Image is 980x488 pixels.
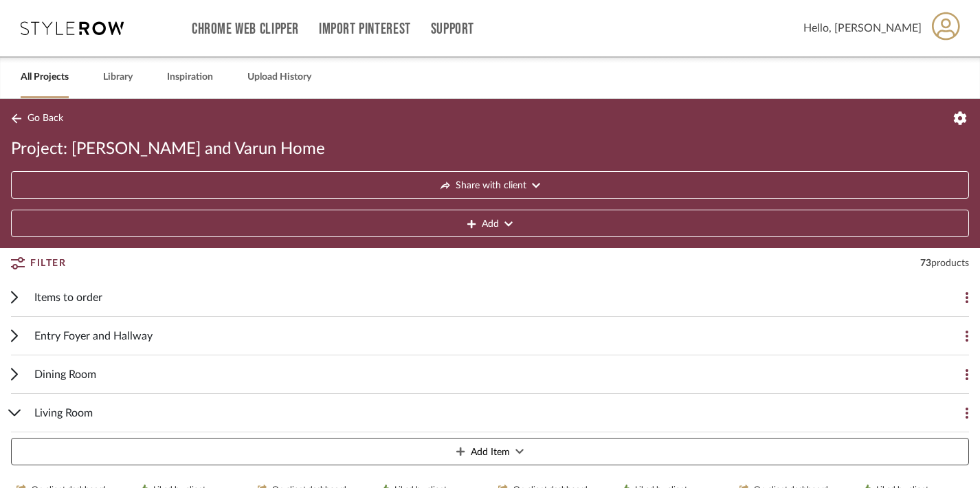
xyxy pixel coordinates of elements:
[21,68,69,87] a: All Projects
[456,172,526,199] span: Share with client
[11,438,969,465] button: Add Item
[27,113,63,124] span: Go Back
[11,210,969,237] button: Add
[34,328,153,344] span: Entry Foyer and Hallway
[931,258,969,268] span: products
[471,439,510,466] span: Add Item
[192,23,299,35] a: Chrome Web Clipper
[319,23,411,35] a: Import Pinterest
[34,289,102,306] span: Items to order
[920,256,969,270] div: 73
[34,366,96,383] span: Dining Room
[103,68,133,87] a: Library
[431,23,474,35] a: Support
[34,405,93,421] span: Living Room
[11,110,68,127] button: Go Back
[803,20,922,36] span: Hello, [PERSON_NAME]
[247,68,311,87] a: Upload History
[30,251,66,276] span: Filter
[482,210,499,238] span: Add
[11,138,325,160] span: Project: [PERSON_NAME] and Varun Home
[11,251,66,276] button: Filter
[11,171,969,199] button: Share with client
[167,68,213,87] a: Inspiration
